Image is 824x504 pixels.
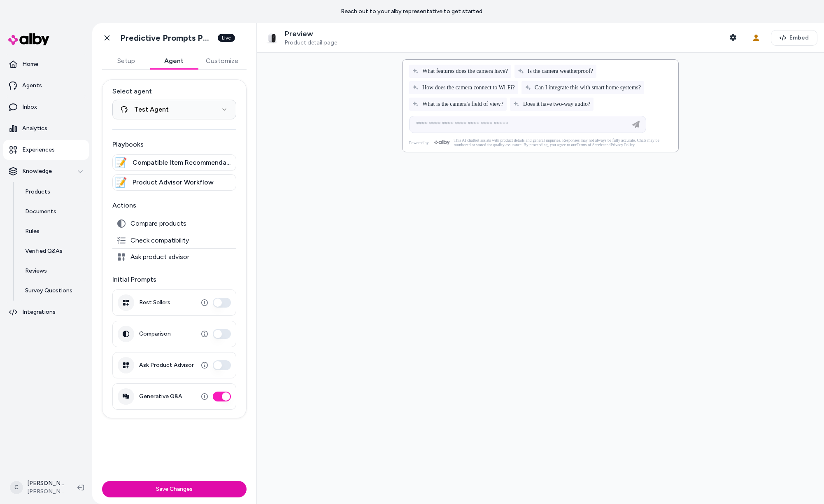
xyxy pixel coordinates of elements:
p: Analytics [22,124,47,133]
span: C [10,481,23,494]
p: Playbooks [112,140,236,149]
p: Preview [285,29,337,39]
p: Home [22,60,38,68]
span: Ask product advisor [130,253,189,261]
img: Essential Outdoor XL 2K - 1 Camera Kit (Dummy for Promo Page) [263,30,280,46]
p: Agents [22,82,42,90]
h1: Predictive Prompts PDP [120,33,213,43]
p: Experiences [22,146,55,154]
label: Select agent [112,86,236,96]
button: Knowledge [3,161,89,181]
a: Rules [17,222,89,241]
p: Documents [25,208,56,216]
img: alby Logo [8,33,49,45]
button: C[PERSON_NAME][PERSON_NAME] Prod [5,474,71,501]
p: Reach out to your alby representative to get started. [341,7,484,16]
button: Embed [771,30,817,46]
button: Setup [102,53,150,69]
button: Agent [150,53,198,69]
a: Experiences [3,140,89,160]
span: Compare products [130,219,186,228]
p: Initial Prompts [112,275,236,285]
a: Integrations [3,302,89,322]
label: Best Sellers [139,299,170,306]
button: Save Changes [102,481,247,497]
p: Inbox [22,103,37,111]
a: Survey Questions [17,281,89,301]
span: Product Advisor Workflow [133,177,214,187]
span: Compatible Item Recommendation [133,158,231,168]
div: 📝 [114,156,128,169]
label: Ask Product Advisor [139,362,194,369]
p: Verified Q&As [25,247,63,255]
a: Reviews [17,261,89,281]
a: Home [3,54,89,74]
span: [PERSON_NAME] Prod [27,488,64,496]
label: Generative Q&A [139,393,182,400]
p: [PERSON_NAME] [27,479,64,488]
button: Customize [198,53,247,69]
p: Knowledge [22,167,52,175]
a: Documents [17,202,89,222]
a: Products [17,182,89,202]
label: Comparison [139,330,171,338]
a: Agents [3,76,89,96]
a: Inbox [3,97,89,117]
p: Survey Questions [25,287,72,295]
a: Analytics [3,119,89,138]
p: Actions [112,201,236,210]
p: Integrations [22,308,56,316]
p: Products [25,188,50,196]
a: Verified Q&As [17,241,89,261]
span: Product detail page [285,39,337,47]
div: 📝 [114,176,128,189]
p: Reviews [25,267,47,275]
span: Check compatibility [130,236,189,245]
p: Rules [25,227,40,236]
div: Live [218,34,235,42]
span: Embed [789,34,809,42]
